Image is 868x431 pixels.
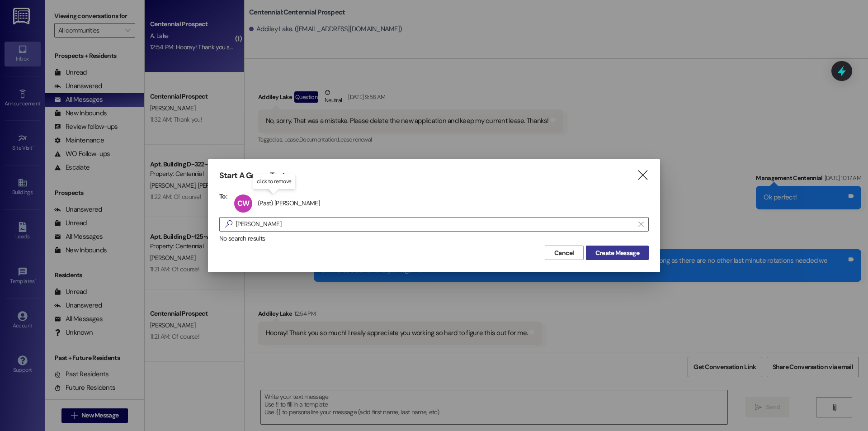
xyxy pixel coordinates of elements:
[595,248,639,258] span: Create Message
[634,218,648,231] button: Clear text
[258,199,320,207] div: (Past) [PERSON_NAME]
[545,246,584,260] button: Cancel
[236,218,634,231] input: Search for any contact or apartment
[237,199,249,208] span: CW
[219,234,649,243] div: No search results
[586,246,649,260] button: Create Message
[554,248,574,258] span: Cancel
[637,171,649,180] i: 
[219,171,285,181] h3: Start A Group Text
[219,192,227,200] h3: To:
[222,219,236,229] i: 
[638,221,643,228] i: 
[257,178,292,185] p: click to remove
